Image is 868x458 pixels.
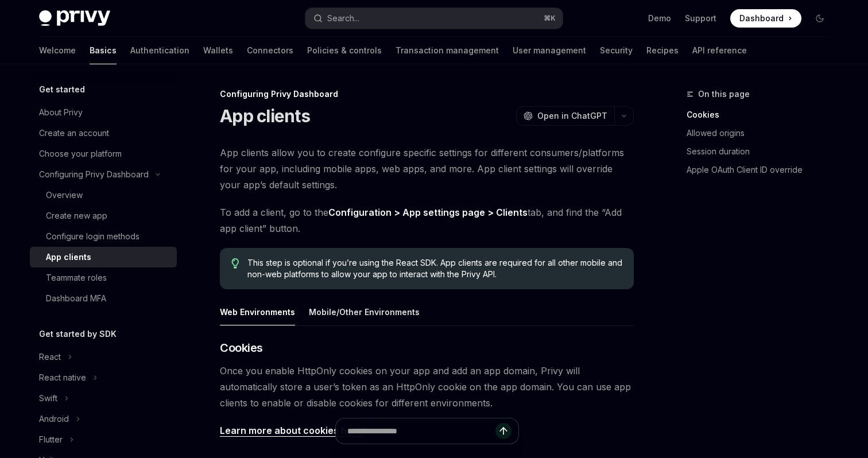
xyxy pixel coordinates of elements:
[30,247,177,267] a: App clients
[39,147,122,161] div: Choose your platform
[30,164,177,185] button: Configuring Privy Dashboard
[739,13,784,24] span: Dashboard
[39,327,117,341] h5: Get started by SDK
[347,418,495,444] input: Ask a question...
[220,204,634,236] span: To add a client, go to the tab, and find the “Add app client” button.
[811,9,829,28] button: Toggle dark mode
[692,37,747,64] a: API reference
[309,298,420,325] button: Mobile/Other Environments
[247,37,293,64] a: Connectors
[646,37,679,64] a: Recipes
[231,258,239,269] svg: Tip
[327,11,359,25] div: Search...
[30,267,177,288] a: Teammate roles
[220,88,634,100] div: Configuring Privy Dashboard
[648,13,671,24] a: Demo
[396,37,499,64] a: Transaction management
[220,340,263,356] span: Cookies
[247,257,622,280] span: This step is optional if you’re using the React SDK. App clients are required for all other mobil...
[46,188,83,202] div: Overview
[130,37,189,64] a: Authentication
[495,423,511,439] button: Send message
[307,37,382,64] a: Policies & controls
[90,37,117,64] a: Basics
[544,14,556,23] span: ⌘ K
[30,347,177,367] button: React
[39,83,85,96] h5: Get started
[39,106,83,119] div: About Privy
[30,288,177,309] a: Dashboard MFA
[39,371,86,385] div: React native
[46,292,106,305] div: Dashboard MFA
[30,123,177,143] a: Create an account
[600,37,633,64] a: Security
[328,207,528,219] a: Configuration > App settings page > Clients
[687,142,838,161] a: Session duration
[46,209,107,223] div: Create new app
[39,391,57,405] div: Swift
[30,102,177,123] a: About Privy
[30,367,177,388] button: React native
[698,87,750,101] span: On this page
[687,106,838,124] a: Cookies
[30,143,177,164] a: Choose your platform
[39,433,63,447] div: Flutter
[39,168,149,181] div: Configuring Privy Dashboard
[39,412,69,426] div: Android
[39,350,61,364] div: React
[39,10,110,26] img: dark logo
[516,106,614,126] button: Open in ChatGPT
[39,126,109,140] div: Create an account
[46,271,107,285] div: Teammate roles
[30,205,177,226] a: Create new app
[685,13,716,24] a: Support
[46,230,139,243] div: Configure login methods
[30,185,177,205] a: Overview
[513,37,586,64] a: User management
[687,161,838,179] a: Apple OAuth Client ID override
[730,9,801,28] a: Dashboard
[30,226,177,247] a: Configure login methods
[220,145,634,193] span: App clients allow you to create configure specific settings for different consumers/platforms for...
[46,250,91,264] div: App clients
[203,37,233,64] a: Wallets
[220,106,310,126] h1: App clients
[30,409,177,429] button: Android
[30,388,177,409] button: Swift
[220,363,634,411] span: Once you enable HttpOnly cookies on your app and add an app domain, Privy will automatically stor...
[220,298,295,325] button: Web Environments
[305,8,563,29] button: Search...⌘K
[30,429,177,450] button: Flutter
[537,110,607,122] span: Open in ChatGPT
[687,124,838,142] a: Allowed origins
[39,37,76,64] a: Welcome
